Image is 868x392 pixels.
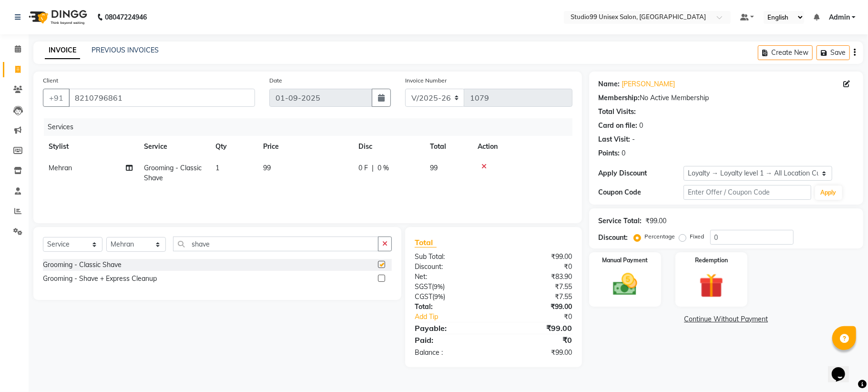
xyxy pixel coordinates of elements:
[692,270,731,301] img: _gift.svg
[622,79,675,89] a: [PERSON_NAME]
[144,164,202,182] span: Grooming - Classic Shave
[424,136,472,157] th: Total
[408,272,493,282] div: Net:
[599,93,640,103] div: Membership:
[408,334,493,346] div: Paid:
[493,334,579,346] div: ₹0
[24,4,90,31] img: logo
[599,79,620,89] div: Name:
[415,282,432,291] span: SGST
[43,89,70,107] button: +91
[602,256,648,265] label: Manual Payment
[408,292,493,302] div: ( )
[49,164,72,172] span: Mehran
[105,4,147,31] b: 08047224946
[599,187,684,197] div: Coupon Code
[210,136,257,157] th: Qty
[173,237,378,251] input: Search or Scan
[257,136,353,157] th: Price
[493,282,579,292] div: ₹7.55
[43,76,58,85] label: Client
[408,282,493,292] div: ( )
[408,312,508,322] a: Add Tip
[829,12,850,22] span: Admin
[378,163,389,173] span: 0 %
[508,312,579,322] div: ₹0
[493,262,579,272] div: ₹0
[599,134,631,144] div: Last Visit:
[493,322,579,334] div: ₹99.00
[645,232,675,241] label: Percentage
[493,348,579,358] div: ₹99.00
[138,136,210,157] th: Service
[640,121,643,131] div: 0
[215,164,219,172] span: 1
[599,168,684,178] div: Apply Discount
[92,46,159,54] a: PREVIOUS INVOICES
[591,314,861,324] a: Continue Without Payment
[263,164,271,172] span: 99
[828,354,858,382] iframe: chat widget
[690,232,705,241] label: Fixed
[372,163,374,173] span: |
[493,302,579,312] div: ₹99.00
[434,283,443,290] span: 9%
[43,274,157,284] div: Grooming - Shave + Express Cleanup
[408,252,493,262] div: Sub Total:
[358,163,368,173] span: 0 F
[69,89,255,107] input: Search by Name/Mobile/Email/Code
[493,252,579,262] div: ₹99.00
[408,302,493,312] div: Total:
[599,93,854,103] div: No Active Membership
[43,136,138,157] th: Stylist
[44,118,580,136] div: Services
[599,216,642,226] div: Service Total:
[408,348,493,358] div: Balance :
[599,148,620,158] div: Points:
[815,186,842,200] button: Apply
[684,185,811,200] input: Enter Offer / Coupon Code
[434,293,443,300] span: 9%
[817,45,850,60] button: Save
[758,45,813,60] button: Create New
[472,136,572,157] th: Action
[646,216,667,226] div: ₹99.00
[408,262,493,272] div: Discount:
[430,164,438,172] span: 99
[405,76,447,85] label: Invoice Number
[43,260,122,270] div: Grooming - Classic Shave
[408,322,493,334] div: Payable:
[622,148,626,158] div: 0
[353,136,424,157] th: Disc
[633,134,635,144] div: -
[415,237,437,248] span: Total
[599,233,628,243] div: Discount:
[695,256,728,265] label: Redemption
[269,76,282,85] label: Date
[493,272,579,282] div: ₹83.90
[605,270,645,299] img: _cash.svg
[415,292,432,301] span: CGST
[45,42,80,59] a: INVOICE
[493,292,579,302] div: ₹7.55
[599,121,638,131] div: Card on file:
[599,107,636,117] div: Total Visits:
